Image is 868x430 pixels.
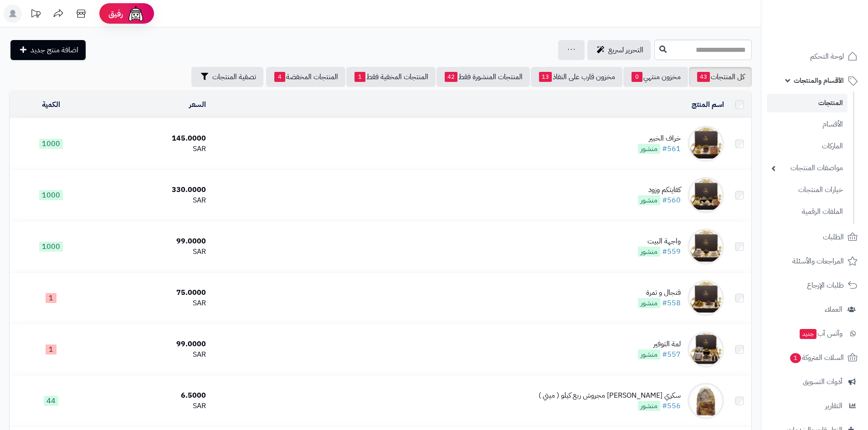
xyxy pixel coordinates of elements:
a: #560 [662,195,681,206]
span: 1 [354,72,365,82]
span: 1000 [39,190,63,200]
a: السلات المتروكة1 [767,347,863,369]
a: التقارير [767,395,863,417]
a: مواصفات المنتجات [767,158,847,178]
div: خراف الخبير [638,133,681,144]
div: SAR [96,298,206,309]
a: خيارات المنتجات [767,180,847,200]
a: السعر [189,99,206,110]
span: اضافة منتج جديد [31,45,78,56]
span: أدوات التسويق [803,375,842,388]
div: 99.0000 [96,236,206,247]
div: لمة التوفير [638,339,681,349]
a: وآتس آبجديد [767,323,863,344]
span: الأقسام والمنتجات [794,74,844,87]
div: 99.0000 [96,339,206,349]
a: اسم المنتج [692,99,724,110]
a: المنتجات [767,94,847,112]
a: المراجعات والأسئلة [767,250,863,272]
span: 44 [44,396,58,406]
span: العملاء [825,303,842,316]
span: الطلبات [823,231,844,243]
span: 1 [46,344,56,354]
span: منشور [638,195,660,205]
a: #556 [662,400,681,411]
div: 75.0000 [96,288,206,298]
span: 4 [274,72,285,82]
a: الماركات [767,137,847,156]
div: SAR [96,144,206,154]
a: كل المنتجات43 [689,67,752,87]
span: 1 [790,353,801,363]
a: المنتجات المنشورة فقط42 [437,67,530,87]
span: 1000 [39,139,63,149]
div: 330.0000 [96,185,206,195]
span: 1 [46,293,56,303]
span: 13 [539,72,552,82]
span: السلات المتروكة [789,351,844,364]
div: واجهة البيت [638,236,681,247]
a: الأقسام [767,115,847,134]
span: طلبات الإرجاع [807,279,844,292]
a: #561 [662,143,681,154]
span: تصفية المنتجات [212,71,256,82]
span: منشور [638,298,660,308]
a: طلبات الإرجاع [767,274,863,296]
div: SAR [96,401,206,411]
div: SAR [96,349,206,360]
a: اضافة منتج جديد [10,40,86,60]
a: مخزون قارب على النفاذ13 [531,67,622,87]
img: ai-face.png [127,5,145,23]
div: سكري [PERSON_NAME] مجروش ربع كيلو ( ميني ) [539,390,681,401]
a: الملفات الرقمية [767,202,847,222]
a: العملاء [767,298,863,320]
div: فنجال و تمرة [638,288,681,298]
span: جديد [800,329,817,339]
a: المنتجات المخفية فقط1 [346,67,436,87]
a: تحديثات المنصة [24,5,47,25]
div: 6.5000 [96,390,206,401]
button: تصفية المنتجات [191,67,263,87]
a: #558 [662,298,681,309]
a: #559 [662,246,681,257]
span: 1000 [39,242,63,252]
a: أدوات التسويق [767,371,863,393]
a: المنتجات المخفضة4 [266,67,345,87]
img: كفايتكم وزود [688,177,724,213]
img: واجهة البيت [688,228,724,265]
div: SAR [96,247,206,257]
span: 43 [697,72,710,82]
span: وآتس آب [799,327,842,340]
span: 42 [445,72,457,82]
span: لوحة التحكم [810,50,844,63]
span: منشور [638,349,660,359]
span: 0 [632,72,642,82]
div: كفايتكم وزود [638,185,681,195]
span: منشور [638,247,660,257]
img: سكري ضميد يدوي مجروش ربع كيلو ( ميني ) [688,383,724,419]
a: لوحة التحكم [767,46,863,67]
a: مخزون منتهي0 [623,67,688,87]
span: رفيق [108,8,123,19]
span: منشور [638,144,660,154]
span: منشور [638,401,660,411]
img: فنجال و تمرة [688,280,724,316]
img: لمة التوفير [688,331,724,368]
img: logo-2.png [806,25,859,44]
a: الطلبات [767,226,863,248]
span: المراجعات والأسئلة [792,255,844,268]
span: التحرير لسريع [608,45,643,56]
img: خراف الخبير [688,126,724,162]
div: SAR [96,195,206,206]
a: الكمية [42,99,60,110]
div: 145.0000 [96,133,206,144]
a: التحرير لسريع [587,40,651,60]
span: التقارير [825,400,842,412]
a: #557 [662,349,681,360]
